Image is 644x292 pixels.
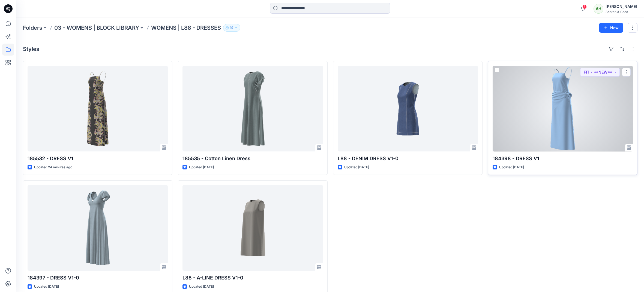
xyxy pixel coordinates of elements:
p: Updated [DATE] [189,284,214,290]
a: 185535 - Cotton Linen Dress [182,66,323,151]
p: L88 - DENIM DRESS V1-0 [338,155,478,162]
div: [PERSON_NAME] [606,3,637,10]
div: Scotch & Soda [606,10,637,14]
h4: Styles [23,46,39,52]
a: 03 - WOMENS | BLOCK LIBRARY [54,24,139,32]
p: Updated [DATE] [344,165,369,170]
button: New [599,23,623,33]
div: AH [594,4,603,14]
a: 184398 - DRESS V1 [493,66,633,151]
a: 184397 - DRESS V1-0 [28,185,168,271]
a: Folders [23,24,42,32]
p: 185532 - DRESS V1 [28,155,168,162]
p: 184398 - DRESS V1 [493,155,633,162]
a: L88 - A-LINE DRESS V1-0 [182,185,323,271]
a: L88 - DENIM DRESS V1-0 [338,66,478,151]
button: 19 [223,24,240,32]
p: 19 [230,25,233,31]
p: Updated [DATE] [189,165,214,170]
p: 185535 - Cotton Linen Dress [182,155,323,162]
p: Updated 24 minutes ago [34,165,72,170]
p: L88 - A-LINE DRESS V1-0 [182,274,323,282]
p: WOMENS | L88 - DRESSES [151,24,221,32]
a: 185532 - DRESS V1 [28,66,168,151]
p: Updated [DATE] [499,165,524,170]
p: Updated [DATE] [34,284,59,290]
span: 3 [582,5,587,9]
p: 184397 - DRESS V1-0 [28,274,168,282]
